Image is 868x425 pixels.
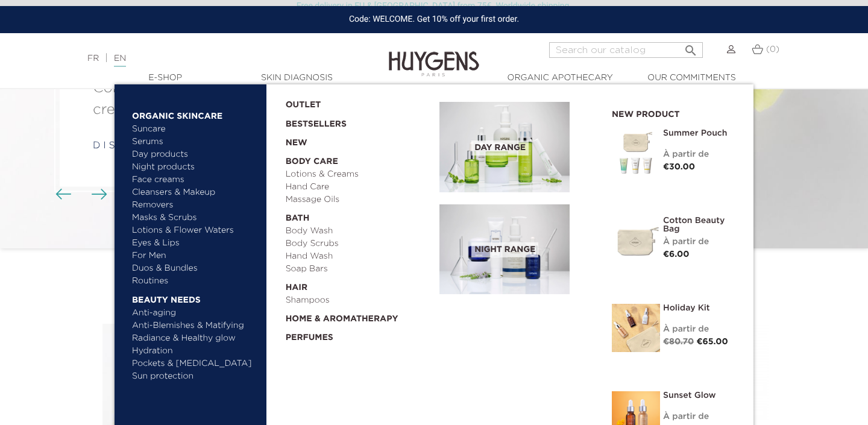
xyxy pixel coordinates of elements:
[93,77,347,121] p: Concentrated wrinkle control day cream
[471,242,538,257] span: Night Range
[81,51,353,66] div: |
[696,338,728,346] span: €65.00
[132,161,247,174] a: Night products
[549,42,703,58] input: Search
[286,263,432,275] a: Soap Bars
[286,194,432,206] a: Massage Oils
[132,136,258,148] a: Serums
[286,326,432,344] a: Perfumes
[132,104,258,123] a: Organic Skincare
[132,345,258,357] a: Hydration
[286,238,432,250] a: Body Scrubs
[132,148,258,161] a: Day products
[286,225,432,238] a: Body Wash
[132,250,258,262] a: For Men
[132,370,258,383] a: Sun protection
[612,216,660,265] img: Cotton Beauty Bag
[663,338,694,346] span: €80.70
[631,72,752,84] a: Our commitments
[286,181,432,194] a: Hand Care
[286,275,432,294] a: Hair
[286,131,432,150] a: New
[500,72,620,84] a: Organic Apothecary
[680,39,702,55] button: 
[286,93,421,112] a: OUTLET
[132,307,258,320] a: Anti-aging
[663,148,735,161] div: À partir de
[663,216,735,233] a: Cotton Beauty Bag
[105,72,225,84] a: E-Shop
[663,323,735,336] div: À partir de
[87,54,99,63] a: FR
[663,411,735,423] div: À partir de
[93,141,165,151] a: d i s c o v e r
[663,391,735,400] a: Sunset Glow
[132,288,258,307] a: Beauty needs
[60,185,99,203] div: Carousel buttons
[132,237,258,250] a: Eyes & Lips
[286,250,432,263] a: Hand Wash
[439,204,594,295] a: Night Range
[663,236,735,248] div: À partir de
[236,72,357,84] a: Skin Diagnosis
[132,186,258,212] a: Cleansers & Makeup Removers
[132,212,258,224] a: Masks & Scrubs
[439,102,594,192] a: Day Range
[132,357,258,370] a: Pockets & [MEDICAL_DATA]
[663,163,695,171] span: €30.00
[132,262,258,275] a: Duos & Bundles
[471,140,529,156] span: Day Range
[439,102,570,192] img: routine_jour_banner.jpg
[286,307,432,326] a: Home & Aromatherapy
[132,174,258,186] a: Face creams
[439,204,570,295] img: routine_nuit_banner.jpg
[286,206,432,225] a: Bath
[612,105,735,120] h2: New product
[132,332,258,345] a: Radiance & Healthy glow
[612,129,660,177] img: Summer pouch
[389,32,479,78] img: Huygens
[286,168,432,181] a: Lotions & Creams
[132,123,258,136] a: Suncare
[114,54,126,67] a: EN
[684,40,698,54] i: 
[663,304,735,312] a: Holiday Kit
[286,150,432,168] a: Body Care
[132,275,258,288] a: Routines
[612,304,660,352] img: Holiday kit
[286,294,432,307] a: Shampoos
[766,45,779,54] span: (0)
[663,250,690,259] span: €6.00
[286,112,421,131] a: Bestsellers
[132,320,258,332] a: Anti-Blemishes & Matifying
[132,224,258,237] a: Lotions & Flower Waters
[663,129,735,137] a: Summer pouch
[99,292,769,315] h2: Bestsellers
